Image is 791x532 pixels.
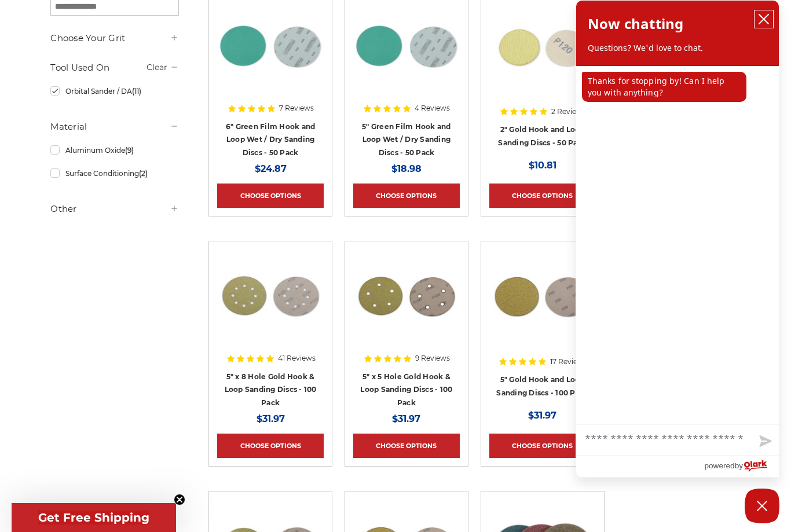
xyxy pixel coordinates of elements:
[147,62,167,72] a: Clear
[704,456,779,477] a: Powered by Olark
[50,140,178,160] a: Aluminum Oxide
[735,458,743,473] span: by
[217,250,324,342] img: 5 inch 8 hole gold velcro disc stack
[588,42,767,54] p: Questions? We'd love to chat.
[353,250,460,342] img: 5 inch 5 hole hook and loop sanding disc
[125,146,134,155] span: (9)
[217,184,324,208] a: Choose Options
[50,31,178,45] h5: Choose Your Grit
[50,163,178,184] a: Surface Conditioning
[489,434,596,458] a: Choose Options
[489,184,596,208] a: Choose Options
[255,163,287,174] span: $24.87
[132,87,141,96] span: (11)
[576,66,779,424] div: chat
[392,413,420,424] span: $31.97
[353,434,460,458] a: Choose Options
[529,160,556,171] span: $10.81
[353,250,460,390] a: 5 inch 5 hole hook and loop sanding disc
[139,169,148,178] span: (2)
[225,372,317,407] a: 5" x 8 Hole Gold Hook & Loop Sanding Discs - 100 Pack
[391,163,422,174] span: $18.98
[360,372,452,407] a: 5" x 5 Hole Gold Hook & Loop Sanding Discs - 100 Pack
[217,250,324,390] a: 5 inch 8 hole gold velcro disc stack
[38,511,149,524] span: Get Free Shipping
[528,410,556,421] span: $31.97
[50,202,178,216] h5: Other
[582,72,746,102] p: Thanks for stopping by! Can I help you with anything?
[50,120,178,134] h5: Material
[745,489,779,523] button: Close Chatbox
[755,10,773,28] button: close chatbox
[12,503,176,532] div: Get Free ShippingClose teaser
[353,184,460,208] a: Choose Options
[257,413,285,424] span: $31.97
[50,81,178,101] a: Orbital Sander / DA
[226,122,316,157] a: 6" Green Film Hook and Loop Wet / Dry Sanding Discs - 50 Pack
[50,61,178,75] h5: Tool Used On
[496,375,588,397] a: 5" Gold Hook and Loop Sanding Discs - 100 Pack
[588,12,683,35] h2: Now chatting
[174,494,185,505] button: Close teaser
[704,458,734,473] span: powered
[217,434,324,458] a: Choose Options
[362,122,451,157] a: 5" Green Film Hook and Loop Wet / Dry Sanding Discs - 50 Pack
[489,250,596,342] img: gold hook & loop sanding disc stack
[489,250,596,390] a: gold hook & loop sanding disc stack
[750,428,779,455] button: Send message
[498,125,587,147] a: 2" Gold Hook and Loop Sanding Discs - 50 Pack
